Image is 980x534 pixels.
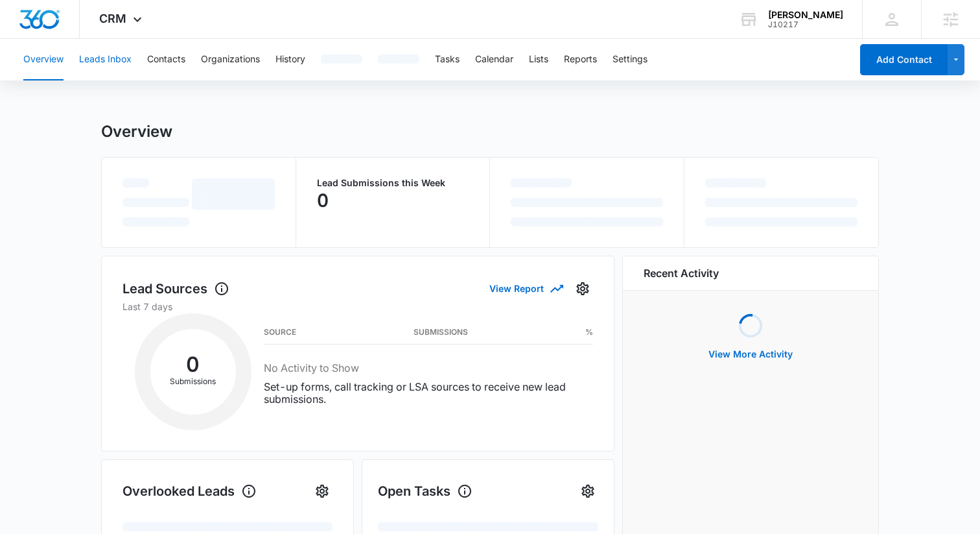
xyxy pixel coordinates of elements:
[201,39,260,80] button: Organizations
[147,39,185,80] button: Contacts
[564,39,597,80] button: Reports
[150,376,236,387] p: Submissions
[695,339,806,370] button: View More Activity
[23,39,64,80] button: Overview
[312,481,332,502] button: Settings
[572,278,593,299] button: Settings
[317,190,329,211] p: 0
[529,39,548,80] button: Lists
[79,39,132,80] button: Leads Inbox
[378,481,472,501] h1: Open Tasks
[101,122,172,141] h1: Overview
[99,12,126,25] span: CRM
[577,481,598,502] button: Settings
[122,279,229,298] h1: Lead Sources
[435,39,460,80] button: Tasks
[150,356,236,373] h2: 0
[264,329,296,335] h3: Source
[275,39,305,80] button: History
[860,44,948,75] button: Add Contact
[489,277,562,300] button: View Report
[122,481,257,501] h1: Overlooked Leads
[612,39,647,80] button: Settings
[264,381,593,406] p: Set-up forms, call tracking or LSA sources to receive new lead submissions.
[414,329,468,335] h3: Submissions
[475,39,513,80] button: Calendar
[768,20,843,29] div: account id
[585,329,593,335] h3: %
[768,10,843,20] div: account name
[264,360,593,376] h3: No Activity to Show
[644,265,719,281] h6: Recent Activity
[317,178,469,188] p: Lead Submissions this Week
[122,300,593,313] p: Last 7 days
